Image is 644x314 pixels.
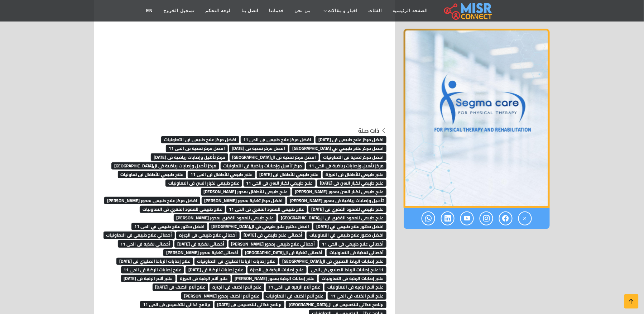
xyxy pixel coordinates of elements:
[186,264,246,275] a: علاج إصابات الركبة فى [DATE]
[264,4,289,18] a: خدماتنا
[327,247,386,257] a: أخصائي تغذية فى التعاونيات
[121,275,176,282] span: علاج آلام الرقبة فى [DATE]
[176,229,240,240] a: أخصائي علاج طبيعي فى الجيزة
[286,299,386,309] a: برنامج غذائي للتخسيس فى ال[GEOGRAPHIC_DATA]
[241,229,306,240] a: أخصائي علاج طبيعي فى [DATE]
[121,272,176,283] a: علاج آلام الرقبة فى [DATE]
[141,4,158,18] a: EN
[210,281,264,292] a: علاج آلام الكتف فى الجيزة
[316,4,363,18] a: اخبار و مقالات
[151,153,228,161] span: مركز تأهيل وإصابات رياضية فى [DATE]
[176,232,240,239] span: أخصائي علاج طبيعي فى الجيزة
[316,136,386,143] span: افضل مركز علاج طبيعي في [DATE]
[188,168,255,179] a: علاج طبيعي للأطفال فى الحى 11
[257,168,322,179] a: علاج طبيعي للأطفال فى [DATE]
[287,195,386,205] a: تأهيل وإصابات رياضية فى بمحور [PERSON_NAME]
[201,188,291,195] span: علاج طبيعي للأطفال بمحور [PERSON_NAME]
[289,145,386,152] span: افضل مركز علاج طبيعي في [GEOGRAPHIC_DATA]
[257,171,322,178] span: علاج طبيعي للأطفال فى [DATE]
[264,292,327,299] span: علاج آلام الكتف فى التعاونيات
[161,136,239,143] span: افضل مركز علاج طبيعي في التعاونيات
[166,142,228,153] a: افضل مركز تغذية فى الحى 11
[174,238,227,249] a: أخصائي تغذية فى [DATE]
[229,145,288,152] span: افضل مركز تغذية فى [DATE]
[244,180,316,187] span: علاج طبيعي لكبار السن فى الحى 11
[104,232,175,239] span: أخصائي علاج طبيعي فى التعاونيات
[177,275,231,282] span: علاج آلام الرقبة فى الجيزة
[241,136,314,143] span: افضل مركز علاج طبيعي في الحى 11
[319,240,386,247] span: أخصائي علاج طبيعي فى الحى 11
[328,292,386,299] span: علاج آلام الكتف فى الحى 11
[247,264,307,275] a: علاج إصابات الركبة فى الجيزة
[320,151,386,162] a: افضل مركز تغذية فى التعاونيات
[319,272,386,283] a: علاج إصابات الركبة فى التعاونيات
[163,247,241,257] a: أخصائي تغذية بمحور [PERSON_NAME]
[230,153,319,161] span: افضل مركز تغذية فى ال[GEOGRAPHIC_DATA]
[308,264,386,275] a: 11علاج إصابات الرباط الصليبي فى الحى
[247,266,307,273] span: علاج إصابات الركبة فى الجيزة
[201,186,291,196] a: علاج طبيعي للأطفال بمحور [PERSON_NAME]
[200,4,236,18] a: لوحة التحكم
[158,4,200,18] a: تسجيل الخروج
[226,203,307,214] a: علاج طبيعي للعمود الفقري فى الحى 11
[388,4,433,18] a: الصفحة الرئيسية
[181,290,262,301] a: علاج آلام الكتف بمحور [PERSON_NAME]
[444,2,492,20] img: main.misr_connect
[151,151,228,162] a: مركز تأهيل وإصابات رياضية فى [DATE]
[323,171,386,178] span: علاج طبيعي للأطفال فى الجيزة
[316,134,386,144] a: افضل مركز علاج طبيعي في [DATE]
[161,134,239,144] a: افضل مركز علاج طبيعي في التعاونيات
[177,272,231,283] a: علاج آلام الرقبة فى الجيزة
[131,223,207,230] span: افضل دكتور علاج طبيعي في الحى 11
[140,299,213,309] a: برنامج غذائي للتخسيس فى الحى 11
[232,275,318,282] span: علاج إصابات الركبة بمحور [PERSON_NAME]
[163,249,241,256] span: أخصائي تغذية بمحور [PERSON_NAME]
[286,301,386,308] span: برنامج غذائي للتخسيس فى ال[GEOGRAPHIC_DATA]
[165,180,242,187] span: علاج طبيعي لكبار السن فى التعاونيات
[111,160,219,171] a: مركز تأهيل وإصابات رياضية فى ال[GEOGRAPHIC_DATA]
[118,238,173,249] a: أخصائي تغذية فى الحى 11
[308,266,386,273] span: 11علاج إصابات الرباط الصليبي فى الحى
[325,281,386,292] a: علاج آلام الرقبة فى التعاونيات
[140,301,213,308] span: برنامج غذائي للتخسيس فى الحى 11
[215,299,285,309] a: برنامج غذائي للتخسيس فى [DATE]
[266,281,323,292] a: علاج آلام الرقبة فى الحى 11
[363,4,388,18] a: الفئات
[209,223,312,230] span: افضل دكتور علاج طبيعي في ال[GEOGRAPHIC_DATA]
[232,272,318,283] a: علاج إصابات الركبة بمحور [PERSON_NAME]
[323,168,386,179] a: علاج طبيعي للأطفال فى الجيزة
[241,134,314,144] a: افضل مركز علاج طبيعي في الحى 11
[289,4,316,18] a: من نحن
[313,223,386,230] span: افضل دكتور علاج طبيعي في [DATE]
[104,197,200,204] span: افضل مركز علاج طبيعي بمحور [PERSON_NAME]
[226,206,307,213] span: علاج طبيعي للعمود الفقري فى الحى 11
[328,290,386,301] a: علاج آلام الكتف فى الحى 11
[202,195,286,205] a: افضل مركز تغذية بمحور [PERSON_NAME]
[174,240,227,247] span: أخصائي تغذية فى [DATE]
[317,180,386,187] span: علاج طبيعي لكبار السن فى [DATE]
[165,177,242,188] a: علاج طبيعي لكبار السن فى التعاونيات
[242,249,326,256] span: أخصائي تغذية فى ال[GEOGRAPHIC_DATA]
[121,264,184,275] a: علاج إصابات الركبة فى الحى 11
[181,292,262,299] span: علاج آلام الكتف بمحور [PERSON_NAME]
[358,125,379,136] strong: ذات صلة
[307,232,386,239] span: افضل دكتور علاج طبيعي في النعاونيات
[186,266,246,273] span: علاج إصابات الركبة فى [DATE]
[317,177,386,188] a: علاج طبيعي لكبار السن فى [DATE]
[289,142,386,153] a: افضل مركز علاج طبيعي في [GEOGRAPHIC_DATA]
[308,206,386,213] span: علاج طبيعي للعمود الفقري فى [DATE]
[111,162,219,170] span: مركز تأهيل وإصابات رياضية فى ال[GEOGRAPHIC_DATA]
[287,197,386,204] span: تأهيل وإصابات رياضية فى بمحور [PERSON_NAME]
[278,214,386,222] span: علاج طبيعي للعمود الفقري فى ال[GEOGRAPHIC_DATA]
[320,153,386,161] span: افضل مركز تغذية فى التعاونيات
[104,229,175,240] a: أخصائي علاج طبيعي فى التعاونيات
[306,160,386,171] a: مركز تأهيل وإصابات رياضية فى الحى 11
[174,214,277,222] span: علاج طبيعي للعمود الفقري بمحور [PERSON_NAME]
[308,203,386,214] a: علاج طبيعي للعمود الفقري فى [DATE]
[292,188,386,195] span: علاج طبيعي لكبار السن بمحور [PERSON_NAME]
[241,232,306,239] span: أخصائي علاج طبيعي فى [DATE]
[209,220,312,231] a: افضل دكتور علاج طبيعي في ال[GEOGRAPHIC_DATA]
[264,290,327,301] a: علاج آلام الكتف فى التعاونيات
[278,212,386,223] a: علاج طبيعي للعمود الفقري فى ال[GEOGRAPHIC_DATA]
[244,177,316,188] a: علاج طبيعي لكبار السن فى الحى 11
